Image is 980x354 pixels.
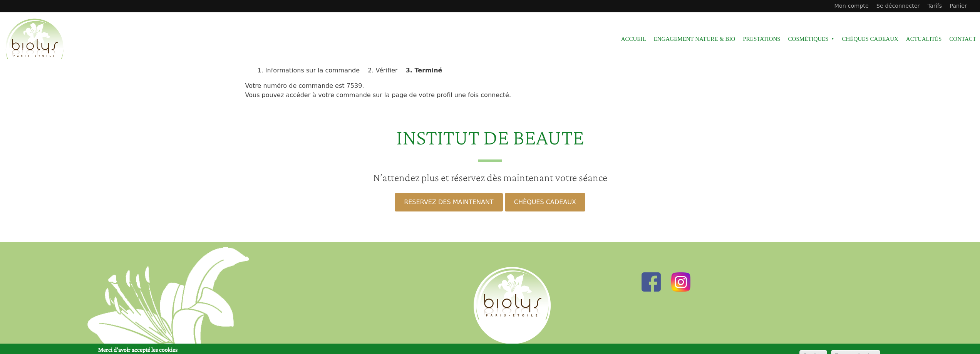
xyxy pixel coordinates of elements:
h2: Merci d'avoir accepté les cookies [98,346,332,354]
a: CHÈQUES CADEAUX [505,193,585,211]
img: Instagram [671,272,690,292]
span: Cosmétiques [788,30,834,48]
a: Accueil [621,30,646,48]
h2: INSTITUT DE BEAUTE [5,124,975,162]
span: » [831,37,834,40]
li: Informations sur la commande [258,67,366,74]
a: Chèques cadeaux [842,30,898,48]
a: Prestations [743,30,780,48]
img: Biolys Logo [474,267,551,344]
img: Accueil [4,17,65,61]
li: Terminé [406,67,449,74]
li: Vérifier [368,67,404,74]
a: Actualités [906,30,942,48]
img: Facebook [642,272,661,292]
a: RESERVEZ DES MAINTENANT [395,193,503,211]
h3: N’attendez plus et réservez dès maintenant votre séance [5,171,975,184]
a: Contact [949,30,976,48]
div: Votre numéro de commande est 7539. Vous pouvez accéder à votre commande sur la page de votre prof... [245,81,735,100]
a: Engagement Nature & Bio [654,30,735,48]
